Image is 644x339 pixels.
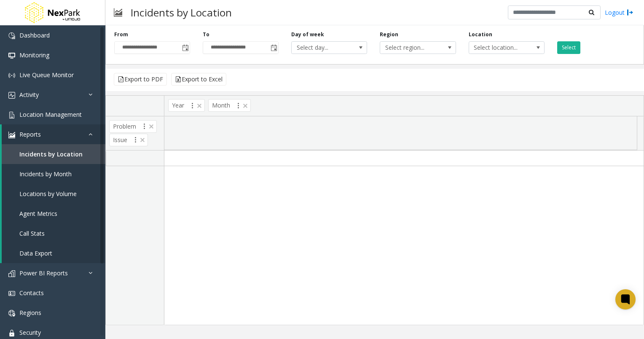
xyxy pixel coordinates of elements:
span: Incidents by Location [19,150,83,158]
span: Call Stats [19,229,45,237]
img: 'icon' [8,270,15,277]
a: Locations by Volume [2,184,105,204]
span: Location Management [19,110,82,118]
span: Select region... [380,42,440,54]
a: Incidents by Location [2,144,105,164]
span: Month [208,99,251,112]
span: Issue [109,134,148,146]
img: 'icon' [8,132,15,138]
span: Toggle popup [180,42,190,54]
span: Security [19,328,41,336]
img: 'icon' [8,72,15,79]
button: Export to Excel [171,73,226,86]
span: Locations by Volume [19,190,77,198]
span: Toggle popup [269,42,278,54]
img: 'icon' [8,290,15,297]
img: 'icon' [8,32,15,39]
img: pageIcon [114,2,122,23]
a: Incidents by Month [2,164,105,184]
img: 'icon' [8,330,15,336]
label: Region [380,31,398,38]
a: Call Stats [2,223,105,243]
span: Reports [19,130,41,138]
span: Regions [19,309,41,317]
a: Agent Metrics [2,204,105,223]
a: Reports [2,124,105,144]
label: Day of week [291,31,324,38]
h3: Incidents by Location [126,2,236,23]
span: Contacts [19,289,44,297]
img: 'icon' [8,112,15,118]
span: Power BI Reports [19,269,68,277]
button: Export to PDF [114,73,167,86]
span: Select day... [292,42,352,54]
button: Select [557,41,580,54]
span: Live Queue Monitor [19,71,74,79]
span: Problem [109,120,157,133]
span: Data Export [19,249,52,257]
img: 'icon' [8,52,15,59]
span: Agent Metrics [19,210,57,218]
img: 'icon' [8,92,15,99]
span: Year [168,99,205,112]
span: Dashboard [19,31,50,39]
span: Activity [19,91,39,99]
img: logout [627,8,633,17]
img: 'icon' [8,310,15,317]
span: Incidents by Month [19,170,72,178]
label: Location [469,31,492,38]
label: To [203,31,209,38]
span: Select location... [469,42,529,54]
a: Logout [605,8,633,17]
a: Data Export [2,243,105,263]
span: Monitoring [19,51,49,59]
label: From [114,31,128,38]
